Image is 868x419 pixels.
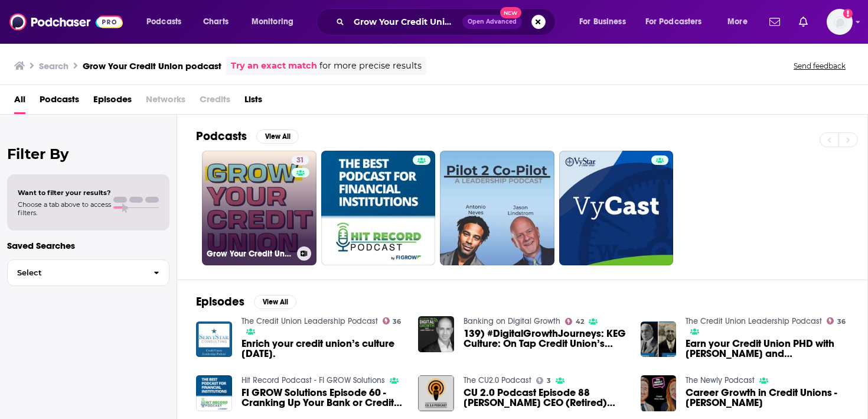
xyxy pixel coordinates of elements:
span: Want to filter your results? [18,189,111,197]
h2: Episodes [196,294,244,309]
img: 139) #DigitalGrowthJourneys: KEG Culture: On Tap Credit Union’s Recipe For Growth [418,316,454,352]
button: View All [256,129,299,144]
span: 3 [547,378,551,384]
a: Lists [244,90,262,114]
a: PodcastsView All [196,129,299,144]
span: For Business [579,14,626,30]
a: The CU2.0 Podcast [464,375,531,385]
span: Enrich your credit union’s culture [DATE]. [242,339,404,359]
a: EpisodesView All [196,294,296,309]
span: 31 [296,155,304,167]
input: Search podcasts, credits, & more... [349,12,462,31]
span: Select [8,269,144,277]
a: 36 [827,317,846,324]
a: The Newly Podcast [686,375,755,385]
h2: Filter By [7,145,169,163]
span: Monitoring [252,14,293,30]
img: FI GROW Solutions Episode 60 - Cranking Up Your Bank or Credit Unions Content Campaigns. [196,375,232,411]
img: Career Growth in Credit Unions - Pace Josey [641,375,677,411]
span: 36 [837,319,846,324]
a: 139) #DigitalGrowthJourneys: KEG Culture: On Tap Credit Union’s Recipe For Growth [464,329,626,349]
button: Select [7,259,169,286]
img: Earn your Credit Union PHD with Taylor Murray and Eric Gubka [641,321,677,358]
a: 42 [565,318,584,325]
a: Hit Record Podcast - FI GROW Solutions [242,375,385,385]
span: Credits [200,90,230,114]
span: For Podcasters [645,14,702,30]
svg: Add a profile image [843,9,853,18]
button: open menu [571,12,641,31]
a: 36 [383,317,402,324]
a: All [14,90,25,114]
a: Charts [195,12,236,31]
span: Career Growth in Credit Unions - [PERSON_NAME] [686,388,849,408]
span: Choose a tab above to access filters. [18,200,111,217]
button: View All [254,295,296,309]
a: Show notifications dropdown [765,12,785,32]
h3: Grow Your Credit Union podcast [83,60,221,72]
span: for more precise results [319,59,422,73]
a: 31 [292,155,309,165]
span: Networks [146,90,185,114]
a: 3 [536,377,551,384]
button: Open AdvancedNew [462,15,522,29]
p: Saved Searches [7,240,169,251]
span: New [500,7,521,18]
span: Earn your Credit Union PHD with [PERSON_NAME] and [PERSON_NAME] [686,339,849,359]
span: CU 2.0 Podcast Episode 88 [PERSON_NAME] CEO (Retired) Grow Credit Union, Billion $$ Babies [464,388,626,408]
button: open menu [243,12,309,31]
h2: Podcasts [196,129,247,144]
h3: Search [39,60,68,72]
img: CU 2.0 Podcast Episode 88 Bob Fisher CEO (Retired) Grow Credit Union, Billion $$ Babies [418,375,454,411]
a: Podcasts [40,90,79,114]
span: Charts [203,14,229,30]
a: Enrich your credit union’s culture today. [242,339,404,359]
a: Try an exact match [231,59,317,73]
button: open menu [638,12,719,31]
a: Banking on Digital Growth [464,316,560,326]
button: open menu [719,12,762,31]
img: Podchaser - Follow, Share and Rate Podcasts [9,11,123,33]
a: FI GROW Solutions Episode 60 - Cranking Up Your Bank or Credit Unions Content Campaigns. [242,388,404,408]
span: 42 [576,319,584,324]
a: Career Growth in Credit Unions - Pace Josey [686,388,849,408]
button: open menu [138,12,197,31]
button: Send feedback [790,61,849,71]
a: CU 2.0 Podcast Episode 88 Bob Fisher CEO (Retired) Grow Credit Union, Billion $$ Babies [464,388,626,408]
span: More [727,14,748,30]
img: User Profile [827,9,853,35]
span: Logged in as LTsub [827,9,853,35]
img: Enrich your credit union’s culture today. [196,321,232,358]
button: Show profile menu [827,9,853,35]
a: Show notifications dropdown [794,12,812,32]
a: Episodes [93,90,132,114]
a: The Credit Union Leadership Podcast [686,316,822,326]
span: 36 [393,319,401,324]
span: Podcasts [146,14,181,30]
a: The Credit Union Leadership Podcast [242,316,378,326]
div: Search podcasts, credits, & more... [328,8,567,35]
a: 31Grow Your Credit Union [202,151,316,265]
a: Earn your Credit Union PHD with Taylor Murray and Eric Gubka [686,339,849,359]
h3: Grow Your Credit Union [207,249,292,259]
span: Open Advanced [468,19,517,25]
